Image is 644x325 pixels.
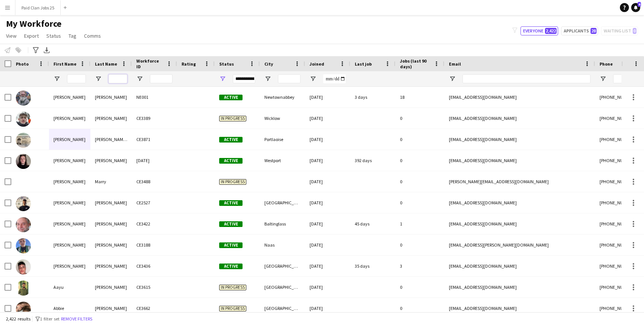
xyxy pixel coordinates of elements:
[395,192,444,213] div: 0
[90,256,132,276] div: [PERSON_NAME]
[132,192,177,213] div: CE2527
[395,235,444,255] div: 0
[16,302,31,317] img: Abbie Cullen
[219,242,243,248] span: Active
[449,61,461,67] span: Email
[49,256,90,276] div: [PERSON_NAME]
[49,129,90,150] div: [PERSON_NAME]
[132,150,177,171] div: [DATE]
[90,150,132,171] div: [PERSON_NAME]
[355,61,372,67] span: Last job
[350,213,395,234] div: 45 days
[305,298,350,319] div: [DATE]
[6,32,17,39] span: View
[132,129,177,150] div: CE3871
[136,58,163,69] span: Workforce ID
[305,129,350,150] div: [DATE]
[591,28,597,34] span: 28
[260,235,305,255] div: Naas
[278,74,301,83] input: City Filter Input
[40,316,60,322] span: 1 filter set
[260,256,305,276] div: [GEOGRAPHIC_DATA]
[444,129,595,150] div: [EMAIL_ADDRESS][DOMAIN_NAME]
[132,298,177,319] div: CE3662
[631,3,640,12] a: 4
[132,256,177,276] div: CE3436
[260,298,305,319] div: [GEOGRAPHIC_DATA]
[600,75,606,82] button: Open Filter Menu
[95,75,102,82] button: Open Filter Menu
[49,235,90,255] div: [PERSON_NAME]
[69,32,76,39] span: Tag
[90,277,132,297] div: [PERSON_NAME]
[444,150,595,171] div: [EMAIL_ADDRESS][DOMAIN_NAME]
[219,221,243,227] span: Active
[49,277,90,297] div: Aayu
[462,74,591,83] input: Email Filter Input
[90,129,132,150] div: [PERSON_NAME] [PERSON_NAME]
[132,171,177,192] div: CE3488
[31,46,40,55] app-action-btn: Advanced filters
[305,150,350,171] div: [DATE]
[16,90,31,106] img: Aaron Cleary
[182,61,196,67] span: Rating
[15,0,61,15] button: Paid Clan Jobs 25
[95,61,117,67] span: Last Name
[305,277,350,297] div: [DATE]
[444,277,595,297] div: [EMAIL_ADDRESS][DOMAIN_NAME]
[132,235,177,255] div: CE3188
[67,74,86,83] input: First Name Filter Input
[16,61,29,67] span: Photo
[21,31,42,41] a: Export
[90,108,132,129] div: [PERSON_NAME]
[132,87,177,107] div: NE001
[310,61,324,67] span: Joined
[260,213,305,234] div: Baltinglass
[16,281,31,296] img: Aayu Kumar
[219,200,243,206] span: Active
[90,235,132,255] div: [PERSON_NAME]
[444,298,595,319] div: [EMAIL_ADDRESS][DOMAIN_NAME]
[260,129,305,150] div: Portlaoise
[132,108,177,129] div: CE3389
[49,171,90,192] div: [PERSON_NAME]
[49,213,90,234] div: [PERSON_NAME]
[305,108,350,129] div: [DATE]
[3,31,20,41] a: View
[219,158,243,164] span: Active
[219,137,243,143] span: Active
[400,58,431,69] span: Jobs (last 90 days)
[49,87,90,107] div: [PERSON_NAME]
[132,213,177,234] div: CE3422
[323,74,346,83] input: Joined Filter Input
[16,133,31,148] img: Aaron Doheny Byrne
[350,87,395,107] div: 3 days
[444,171,595,192] div: [PERSON_NAME][EMAIL_ADDRESS][DOMAIN_NAME]
[395,256,444,276] div: 3
[90,192,132,213] div: [PERSON_NAME]
[600,61,613,67] span: Phone
[132,277,177,297] div: CE3615
[90,171,132,192] div: Marry
[305,235,350,255] div: [DATE]
[260,277,305,297] div: [GEOGRAPHIC_DATA] 8
[219,75,226,82] button: Open Filter Menu
[53,61,76,67] span: First Name
[84,32,101,39] span: Comms
[444,256,595,276] div: [EMAIL_ADDRESS][DOMAIN_NAME]
[449,75,456,82] button: Open Filter Menu
[395,150,444,171] div: 0
[264,61,273,67] span: City
[395,87,444,107] div: 18
[260,108,305,129] div: Wicklow
[264,75,271,82] button: Open Filter Menu
[24,32,39,39] span: Export
[16,196,31,211] img: Aaron O
[395,171,444,192] div: 0
[81,31,104,41] a: Comms
[60,315,94,323] button: Remove filters
[49,150,90,171] div: [PERSON_NAME]
[520,26,558,35] button: Everyone2,422
[108,74,127,83] input: Last Name Filter Input
[49,298,90,319] div: Abbie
